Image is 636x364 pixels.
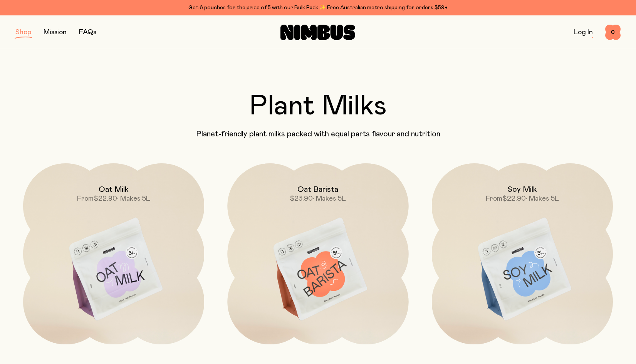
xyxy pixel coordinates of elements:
[44,29,67,36] a: Mission
[605,25,621,40] button: 0
[15,3,621,12] div: Get 6 pouches for the price of 5 with our Bulk Pack ✨ Free Australian metro shipping for orders $59+
[313,195,346,202] span: • Makes 5L
[290,195,313,202] span: $23.90
[117,195,150,202] span: • Makes 5L
[77,195,94,202] span: From
[502,195,526,202] span: $22.90
[79,29,96,36] a: FAQs
[227,163,408,344] a: Oat Barista$23.90• Makes 5L
[526,195,559,202] span: • Makes 5L
[23,163,204,344] a: Oat MilkFrom$22.90• Makes 5L
[574,29,593,36] a: Log In
[297,185,338,194] h2: Oat Barista
[15,92,621,120] h2: Plant Milks
[507,185,537,194] h2: Soy Milk
[94,195,117,202] span: $22.90
[15,129,621,139] p: Planet-friendly plant milks packed with equal parts flavour and nutrition
[99,185,129,194] h2: Oat Milk
[486,195,502,202] span: From
[432,163,613,344] a: Soy MilkFrom$22.90• Makes 5L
